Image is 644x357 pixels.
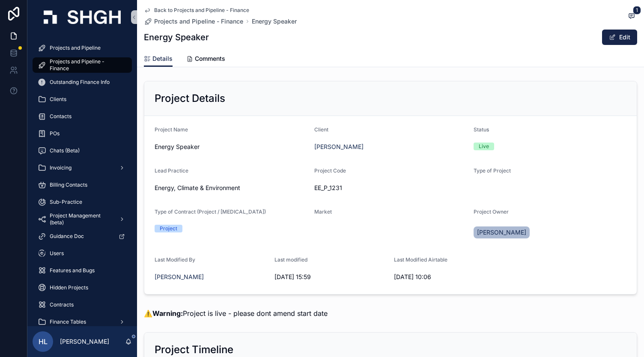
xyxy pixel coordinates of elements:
[633,6,641,15] span: 1
[50,233,84,240] span: Guidance Doc
[314,143,364,151] a: [PERSON_NAME]
[154,7,249,14] span: Back to Projects and Pipeline - Finance
[50,284,88,291] span: Hidden Projects
[144,309,328,318] span: ⚠️ Project is live - please dont amend start date
[144,17,243,26] a: Projects and Pipeline - Finance
[50,79,110,86] span: Outstanding Finance Info
[33,229,132,244] a: Guidance Doc
[33,143,132,158] a: Chats (Beta)
[50,318,86,325] span: Finance Tables
[33,194,132,210] a: Sub-Practice
[33,126,132,141] a: POs
[155,167,188,174] span: Lead Practice
[50,147,80,154] span: Chats (Beta)
[314,167,346,174] span: Project Code
[474,167,511,174] span: Type of Project
[33,57,132,73] a: Projects and Pipeline - Finance
[50,267,95,274] span: Features and Bugs
[394,273,507,281] span: [DATE] 10:06
[474,226,530,238] a: [PERSON_NAME]
[186,51,225,68] a: Comments
[50,212,112,226] span: Project Management (beta)
[155,208,266,215] span: Type of Contract (Project / [MEDICAL_DATA])
[33,177,132,193] a: Billing Contacts
[33,92,132,107] a: Clients
[33,297,132,312] a: Contracts
[155,126,188,133] span: Project Name
[144,7,249,14] a: Back to Projects and Pipeline - Finance
[152,54,173,63] span: Details
[252,17,297,26] a: Energy Speaker
[33,40,132,56] a: Projects and Pipeline
[50,96,66,103] span: Clients
[155,143,307,151] span: Energy Speaker
[44,10,121,24] img: App logo
[160,225,177,232] div: Project
[155,256,195,263] span: Last Modified By
[274,256,307,263] span: Last modified
[477,228,526,237] span: [PERSON_NAME]
[154,17,243,26] span: Projects and Pipeline - Finance
[50,181,87,188] span: Billing Contacts
[479,143,489,150] div: Live
[50,113,72,120] span: Contacts
[155,273,204,281] a: [PERSON_NAME]
[50,301,74,308] span: Contracts
[33,109,132,124] a: Contacts
[33,74,132,90] a: Outstanding Finance Info
[314,126,328,133] span: Client
[33,160,132,176] a: Invoicing
[39,336,48,347] span: HL
[155,184,240,192] span: Energy, Climate & Environment
[27,34,137,326] div: scrollable content
[33,263,132,278] a: Features and Bugs
[274,273,388,281] span: [DATE] 15:59
[144,31,209,43] h1: Energy Speaker
[50,199,82,205] span: Sub-Practice
[33,211,132,227] a: Project Management (beta)
[152,309,183,318] strong: Warning:
[33,314,132,330] a: Finance Tables
[50,250,64,257] span: Users
[50,164,72,171] span: Invoicing
[33,280,132,295] a: Hidden Projects
[50,45,101,51] span: Projects and Pipeline
[394,256,447,263] span: Last Modified Airtable
[155,92,225,105] h2: Project Details
[50,130,60,137] span: POs
[155,343,233,357] h2: Project Timeline
[314,184,467,192] span: EE_P_1231
[474,126,489,133] span: Status
[50,58,123,72] span: Projects and Pipeline - Finance
[474,208,509,215] span: Project Owner
[144,51,173,67] a: Details
[33,246,132,261] a: Users
[60,337,109,346] p: [PERSON_NAME]
[314,208,332,215] span: Market
[195,54,225,63] span: Comments
[602,30,637,45] button: Edit
[626,11,637,22] button: 1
